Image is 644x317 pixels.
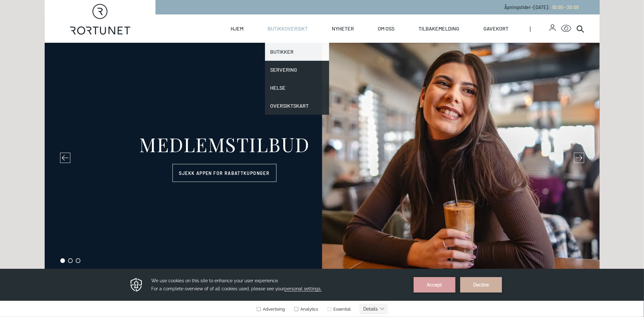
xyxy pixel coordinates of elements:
button: Accept [414,8,455,24]
label: Analytics [293,38,318,43]
a: Butikkoversikt [268,14,308,43]
text: Details [363,38,378,43]
a: 10:00 - 20:00 [550,5,579,10]
a: Gavekort [483,14,508,43]
input: Advertising [257,38,261,42]
a: Sjekk appen for rabattkuponger [172,164,277,182]
p: Åpningstider - [DATE] : [505,4,579,11]
a: Butikker [265,43,329,61]
a: Om oss [378,14,395,43]
a: Oversiktskart [265,97,329,115]
button: Open Accessibility Menu [561,23,571,34]
a: Nyheter [332,14,354,43]
a: Tilbakemelding [419,14,459,43]
input: Essential [327,38,331,42]
a: Hjem [231,14,244,43]
span: | [530,14,550,43]
span: 10:00 - 20:00 [552,5,579,10]
h3: We use cookies on this site to enhance your user experience. For a complete overview of of all co... [151,8,406,24]
button: Details [360,35,388,45]
label: Essential [326,38,351,43]
div: slide 1 of 3 [45,43,600,274]
input: Analytics [294,38,298,42]
div: MEDLEMSTILBUD [139,134,310,154]
button: Decline [460,8,502,24]
section: carousel-slider [45,43,600,274]
label: Advertising [256,38,285,43]
span: personal settings. [285,17,322,23]
img: Privacy reminder [129,8,143,24]
a: Helse [265,79,329,97]
a: Servering [265,61,329,79]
